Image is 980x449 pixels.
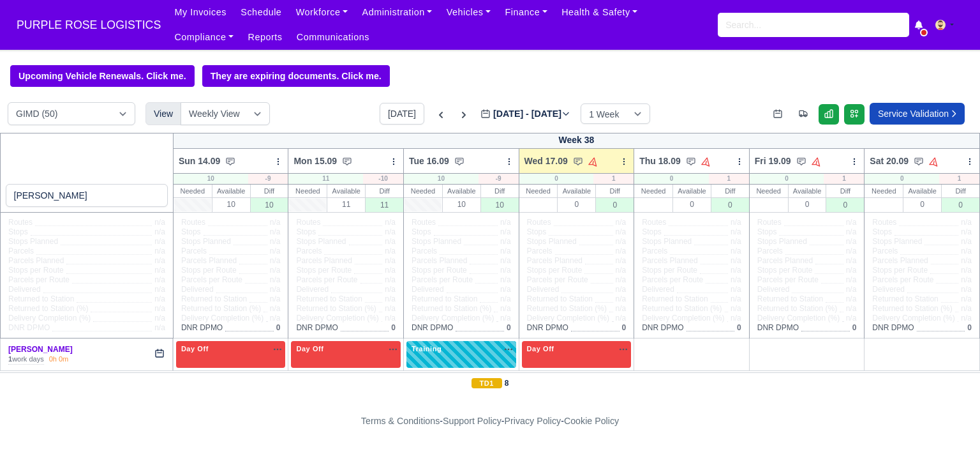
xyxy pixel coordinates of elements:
label: [DATE] - [DATE] [480,107,570,121]
span: n/a [731,314,741,323]
span: Stops per Route [412,266,467,275]
span: Stops [412,227,431,237]
span: DNR DPMO [181,323,223,333]
span: Routes [8,218,33,227]
span: n/a [385,275,396,284]
span: Parcels Planned [296,256,352,266]
div: 11 [327,197,365,211]
span: Stops [527,227,547,237]
span: Stops per Route [757,266,813,275]
span: Stops [642,227,662,237]
span: n/a [961,237,972,246]
span: n/a [154,314,165,323]
span: n/a [385,304,396,313]
span: Parcels per Route [8,275,70,285]
span: DNR DPMO [527,323,568,333]
span: n/a [270,294,281,303]
span: n/a [154,304,165,313]
span: Stops Planned [8,237,58,247]
span: n/a [270,247,281,255]
span: n/a [731,285,741,294]
div: 0 [826,197,864,212]
div: Needed [174,185,212,197]
span: Returned to Station (%) [181,304,261,314]
span: 0 [967,323,972,332]
span: Stops Planned [296,237,346,247]
div: 0 [558,197,595,211]
span: n/a [961,227,972,236]
span: Returned to Station (%) [872,304,952,314]
span: Parcels [296,247,322,256]
span: Parcels [872,247,898,256]
span: n/a [846,218,857,227]
div: 0 [903,197,941,211]
div: 0h 0m [49,354,69,365]
div: 1 [593,174,634,184]
div: Diff [711,185,749,197]
span: Parcels per Route [642,275,703,285]
span: n/a [500,275,511,284]
span: Stops [8,227,28,237]
span: n/a [500,266,511,275]
span: n/a [270,275,281,284]
span: n/a [385,285,396,294]
span: n/a [270,227,281,236]
span: n/a [846,256,857,265]
span: Stops [872,227,892,237]
iframe: Chat Widget [916,388,980,449]
span: Stops per Route [181,266,237,275]
span: DNR DPMO [412,323,453,333]
span: Delivery Completion (%) [412,314,494,323]
span: Returned to Station [757,294,823,304]
span: n/a [385,237,396,246]
span: Stops Planned [872,237,922,247]
div: Needed [519,185,558,197]
span: n/a [731,294,741,303]
div: Needed [750,185,788,197]
span: n/a [270,285,281,294]
div: Available [903,185,941,197]
span: Delivery Completion (%) [872,314,954,323]
span: n/a [154,275,165,284]
span: Wed 17.09 [524,155,568,167]
span: Returned to Station [296,294,362,304]
span: n/a [731,237,741,246]
div: Available [673,185,711,197]
span: n/a [385,218,396,227]
div: Diff [366,185,403,197]
span: n/a [154,237,165,246]
span: Parcels [757,247,783,256]
span: n/a [616,218,627,227]
a: [PERSON_NAME] [8,345,73,354]
span: n/a [500,294,511,303]
span: Sun 14.09 [179,155,220,167]
a: Upcoming Vehicle Renewals. Click me. [10,65,195,87]
span: n/a [385,256,396,265]
span: Parcels per Route [412,275,473,285]
span: Returned to Station (%) [757,304,837,314]
span: n/a [961,218,972,227]
span: 0 [391,323,396,332]
span: Stops [296,227,316,237]
span: n/a [270,304,281,313]
div: 11 [288,174,363,184]
span: n/a [385,266,396,275]
span: n/a [731,304,741,313]
span: Returned to Station [8,294,74,304]
span: n/a [961,266,972,275]
span: n/a [731,247,741,255]
div: View [145,102,181,125]
span: Parcels Planned [8,256,64,266]
a: Reports [241,25,289,50]
div: Available [212,185,250,197]
span: 0 [507,323,511,332]
span: Delivered [412,285,444,294]
span: Stops Planned [412,237,461,247]
span: Parcels [181,247,207,256]
span: Parcels Planned [872,256,928,266]
span: n/a [961,314,972,323]
span: Stops [757,227,777,237]
a: They are expiring documents. Click me. [202,65,390,87]
span: 0 [737,323,741,332]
